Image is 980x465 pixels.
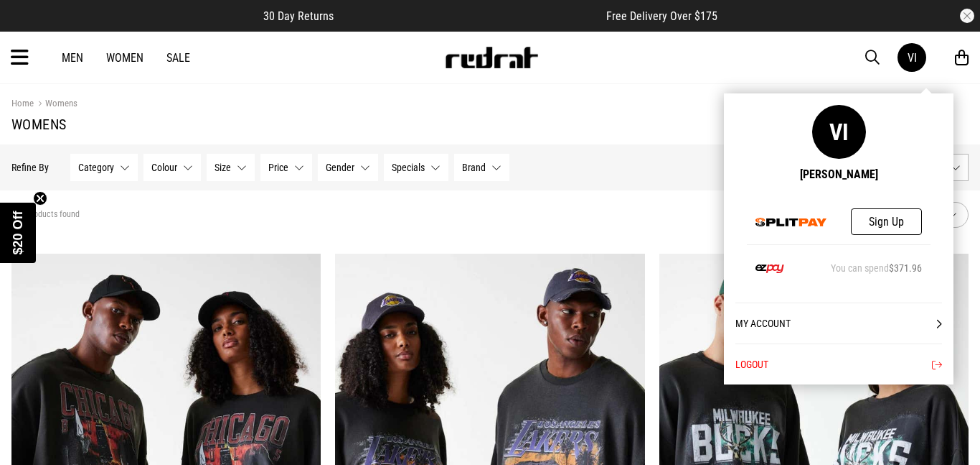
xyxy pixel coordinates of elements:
[812,105,866,159] div: VI
[851,208,922,235] a: Sign Up
[735,344,942,385] button: Logout
[166,51,190,65] a: Sale
[444,47,539,68] img: Redrat logo
[11,211,25,254] span: $20 Off
[384,154,448,181] button: Specials
[11,162,49,173] p: Refine By
[392,162,425,173] span: Specials
[889,262,922,274] span: $371.96
[11,6,55,49] button: Open LiveChat chat widget
[831,262,922,274] div: You can spend
[454,154,509,181] button: Brand
[800,167,878,181] div: [PERSON_NAME]
[70,154,138,181] button: Category
[318,154,378,181] button: Gender
[263,9,334,23] span: 30 Day Returns
[11,116,969,133] h1: Womens
[11,209,80,221] span: 448 products found
[606,9,717,23] span: Free Delivery Over $175
[735,303,942,344] a: My Account
[462,162,486,173] span: Brand
[62,51,83,65] a: Men
[268,162,288,173] span: Price
[34,98,77,111] a: Womens
[106,51,143,65] a: Women
[326,162,354,173] span: Gender
[755,264,784,273] img: Ezpay
[11,98,34,109] a: Home
[143,154,201,181] button: Colour
[33,191,47,206] button: Close teaser
[151,162,177,173] span: Colour
[908,51,917,65] div: VI
[207,154,255,181] button: Size
[362,9,578,23] iframe: Customer reviews powered by Trustpilot
[755,218,827,226] img: Splitpay
[215,162,231,173] span: Size
[78,162,114,173] span: Category
[260,154,312,181] button: Price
